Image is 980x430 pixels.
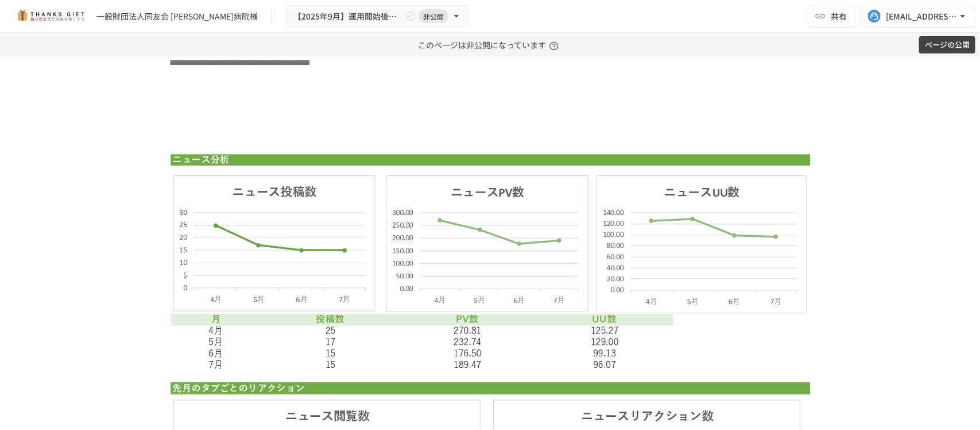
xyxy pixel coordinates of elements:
[919,36,975,54] button: ページの公開
[418,33,562,57] p: このページは非公開になっています
[286,5,470,28] button: 【2025年9月】運用開始後振り返りミーティング非公開
[808,5,856,28] button: 共有
[861,5,975,28] button: [EMAIL_ADDRESS][DOMAIN_NAME]
[96,10,258,22] div: 一般財団法人同友会 [PERSON_NAME]病院様
[886,9,957,24] div: [EMAIL_ADDRESS][DOMAIN_NAME]
[419,10,448,22] span: 非公開
[293,9,402,24] span: 【2025年9月】運用開始後振り返りミーティング
[831,10,847,22] span: 共有
[14,7,87,25] img: mMP1OxWUAhQbsRWCurg7vIHe5HqDpP7qZo7fRoNLXQh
